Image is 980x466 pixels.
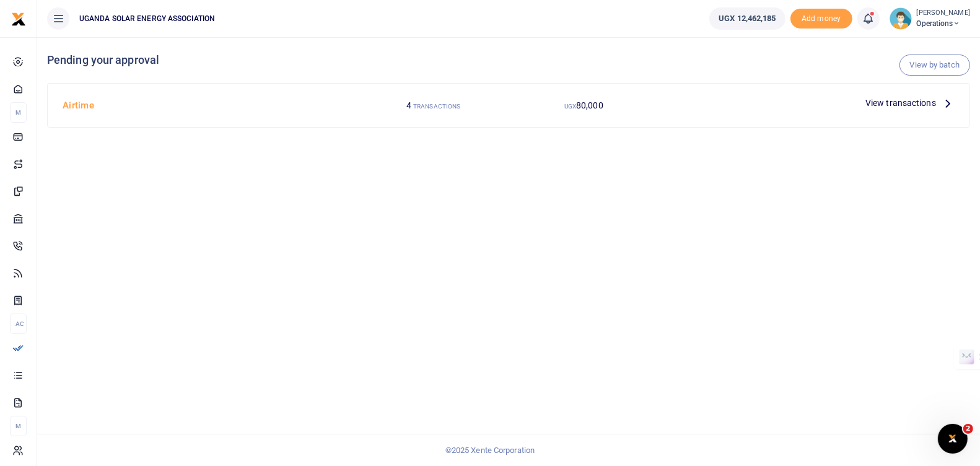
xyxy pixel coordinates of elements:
h4: Pending your approval [47,53,970,67]
iframe: Intercom live chat [938,424,968,454]
li: Wallet ballance [704,7,790,30]
h4: Airtime [63,99,353,112]
span: View transactions [865,96,936,110]
span: 4 [406,100,411,110]
small: [PERSON_NAME] [917,8,970,19]
a: UGX 12,462,185 [709,7,785,30]
img: logo-small [11,12,26,27]
span: 2 [963,424,973,434]
li: M [10,416,27,436]
li: M [10,102,27,123]
li: Ac [10,314,27,334]
span: 80,000 [576,100,603,110]
small: TRANSACTIONS [413,103,460,110]
span: Add money [790,9,852,29]
a: View by batch [899,55,970,76]
li: Toup your wallet [790,9,852,29]
a: Add money [790,13,852,22]
span: UGANDA SOLAR ENERGY ASSOCIATION [74,13,220,24]
small: UGX [564,103,576,110]
a: profile-user [PERSON_NAME] Operations [890,7,970,30]
img: profile-user [890,7,912,30]
a: logo-small logo-large logo-large [11,14,26,23]
span: UGX 12,462,185 [719,12,776,25]
span: Operations [917,18,970,29]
